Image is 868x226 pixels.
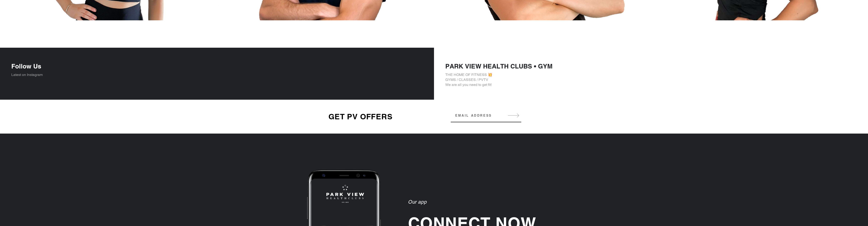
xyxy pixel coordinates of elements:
[0,37,868,47] a: 14 day free trial to PVTV -START NOW
[408,199,582,205] p: Our app
[11,72,423,77] p: Latest on Instagram
[0,37,868,47] p: 14 day free trial to PVTV -
[451,111,521,120] input: Email address
[445,62,857,70] h4: PARK VIEW HEALTH CLUBS • GYM
[444,40,467,44] b: START NOW
[445,72,857,87] p: THE HOME OF FITNESS 💥 GYMS / CLASSES / PVTV We are all you need to get fit!
[11,62,423,70] h4: Follow Us
[298,112,423,121] h2: GET PV OFFERS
